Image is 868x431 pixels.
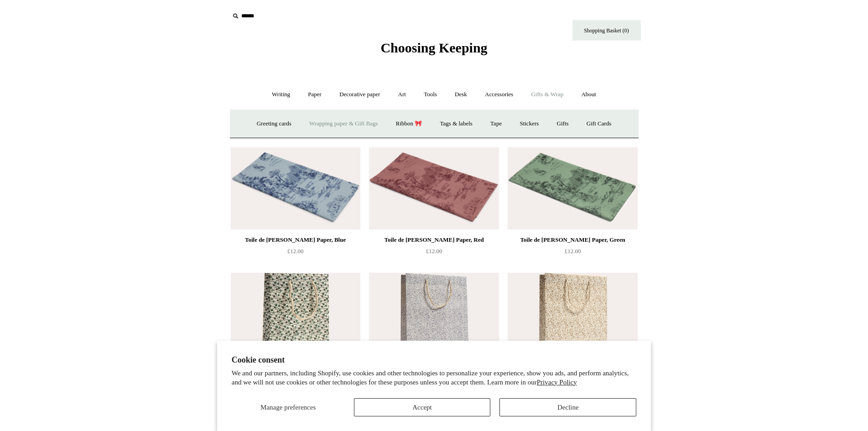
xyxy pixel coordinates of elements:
[510,234,635,245] div: Toile de [PERSON_NAME] Paper, Green
[432,112,481,136] a: Tags & labels
[573,83,604,107] a: About
[232,355,637,365] h2: Cookie consent
[369,147,499,229] img: Toile de Jouy Tissue Paper, Red
[231,273,360,355] img: Small Italian Decorative Gift Bag, Remondini Green Posy
[232,369,637,387] p: We and our partners, including Shopify, use cookies and other technologies to personalize your ex...
[578,112,620,136] a: Gift Cards
[369,147,499,229] a: Toile de Jouy Tissue Paper, Red Toile de Jouy Tissue Paper, Red
[264,83,298,107] a: Writing
[511,112,547,136] a: Stickers
[301,112,386,136] a: Wrapping paper & Gift Bags
[426,248,442,254] span: £12.00
[499,398,636,416] button: Decline
[369,234,499,272] a: Toile de [PERSON_NAME] Paper, Red £12.00
[260,404,316,411] span: Manage preferences
[482,112,510,136] a: Tape
[380,40,487,55] span: Choosing Keeping
[331,83,388,107] a: Decorative paper
[508,273,637,355] img: Italian Decorative Gift Bag, Gold Brocade
[249,112,300,136] a: Greeting cards
[508,147,637,229] img: Toile de Jouy Tissue Paper, Green
[371,234,496,245] div: Toile de [PERSON_NAME] Paper, Red
[232,398,345,416] button: Manage preferences
[231,234,360,272] a: Toile de [PERSON_NAME] Paper, Blue £12.00
[523,83,572,107] a: Gifts & Wrap
[572,20,641,41] a: Shopping Basket (0)
[416,83,445,107] a: Tools
[477,83,521,107] a: Accessories
[287,248,304,254] span: £12.00
[354,398,491,416] button: Accept
[537,379,577,386] a: Privacy Policy
[233,234,358,245] div: Toile de [PERSON_NAME] Paper, Blue
[231,147,360,229] a: Toile de Jouy Tissue Paper, Blue Toile de Jouy Tissue Paper, Blue
[508,147,637,229] a: Toile de Jouy Tissue Paper, Green Toile de Jouy Tissue Paper, Green
[300,83,330,107] a: Paper
[565,248,581,254] span: £12.00
[390,83,414,107] a: Art
[508,234,637,272] a: Toile de [PERSON_NAME] Paper, Green £12.00
[231,273,360,355] a: Small Italian Decorative Gift Bag, Remondini Green Posy Small Italian Decorative Gift Bag, Remond...
[549,112,577,136] a: Gifts
[369,273,499,355] img: Italian Decorative Gift Bag, Blue Floral
[380,47,487,54] a: Choosing Keeping
[508,273,637,355] a: Italian Decorative Gift Bag, Gold Brocade Italian Decorative Gift Bag, Gold Brocade
[388,112,431,136] a: Ribbon 🎀
[447,83,475,107] a: Desk
[231,147,360,229] img: Toile de Jouy Tissue Paper, Blue
[369,273,499,355] a: Italian Decorative Gift Bag, Blue Floral Italian Decorative Gift Bag, Blue Floral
